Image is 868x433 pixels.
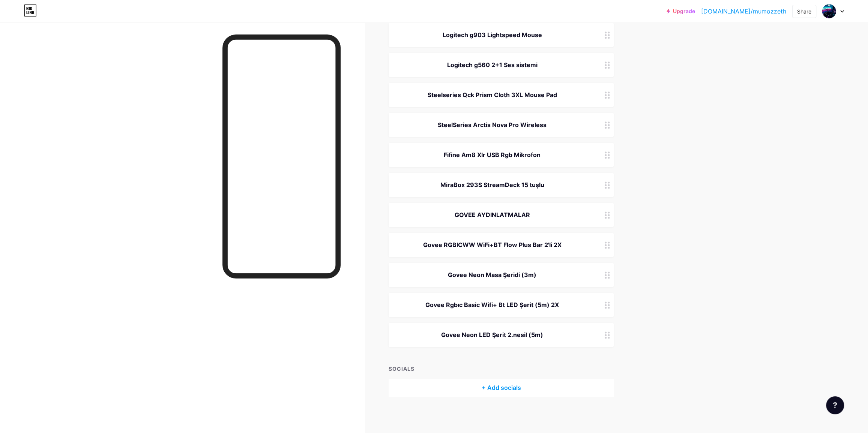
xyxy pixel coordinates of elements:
div: Logitech g560 2+1 Ses sistemi [398,60,587,69]
a: Upgrade [667,8,695,14]
div: Govee Neon Masa Şeridi (3m) [398,270,587,279]
div: Steelseries Qck Prism Cloth 3XL Mouse Pad [398,90,587,99]
div: Fifine Am8 Xlr USB Rgb Mikrofon [398,150,587,159]
div: Govee RGBICWW WiFi+BT Flow Plus Bar 2'li 2X [398,240,587,249]
div: GOVEE AYDINLATMALAR [398,210,587,219]
img: mumozzeth [822,4,836,18]
div: MiraBox 293S StreamDeck 15 tuşlu [398,180,587,189]
div: Logitech g903 Lightspeed Mouse [398,30,587,39]
div: Govee Rgbıc Basic Wifi+ Bt LED Şerit (5m) 2X [398,300,587,309]
div: Share [797,7,811,15]
div: SOCIALS [389,365,614,373]
div: Govee Neon LED Şerit 2.nesil (5m) [398,330,587,339]
div: SteelSeries Arctis Nova Pro Wireless [398,120,587,129]
a: [DOMAIN_NAME]/mumozzeth [701,7,786,16]
div: + Add socials [389,379,614,397]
